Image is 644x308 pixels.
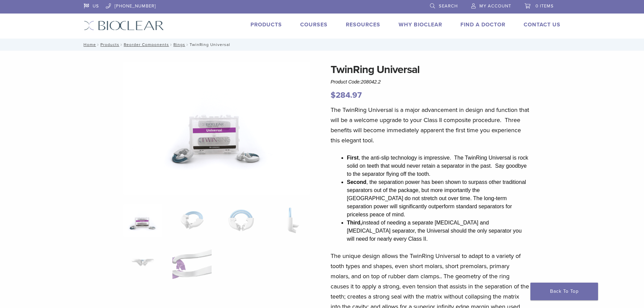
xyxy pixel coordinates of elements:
[347,220,362,226] strong: Third,
[331,105,529,145] p: The TwinRing Universal is a major advancement in design and function that will be a welcome upgra...
[347,178,529,219] li: , the separation power has been shown to surpass other traditional separators out of the package,...
[524,21,560,28] a: Contact Us
[460,21,505,28] a: Find A Doctor
[185,43,190,46] span: /
[331,90,336,100] span: $
[169,43,173,46] span: /
[172,204,211,237] img: TwinRing Universal - Image 2
[479,3,511,9] span: My Account
[346,21,380,28] a: Resources
[124,42,169,47] a: Reorder Components
[96,43,100,46] span: /
[222,204,261,237] img: TwinRing Universal - Image 3
[81,42,96,47] a: Home
[119,43,124,46] span: /
[439,3,458,9] span: Search
[123,246,162,280] img: TwinRing Universal - Image 5
[347,179,366,185] strong: Second
[331,62,529,78] h1: TwinRing Universal
[331,90,362,100] bdi: 284.97
[535,3,554,9] span: 0 items
[347,155,359,161] strong: First
[347,219,529,243] li: instead of needing a separate [MEDICAL_DATA] and [MEDICAL_DATA] separator, the Universal should t...
[271,204,310,237] img: TwinRing Universal - Image 4
[361,79,381,85] span: 208042.2
[530,283,598,300] a: Back To Top
[100,42,119,47] a: Products
[399,21,442,28] a: Why Bioclear
[172,246,211,280] img: TwinRing Universal - Image 6
[79,39,566,51] nav: TwinRing Universal
[347,154,529,178] li: , the anti-slip technology is impressive. The TwinRing Universal is rock solid on teeth that woul...
[331,79,381,85] span: Product Code:
[300,21,328,28] a: Courses
[123,62,310,195] img: 208042.2
[251,21,282,28] a: Products
[173,42,185,47] a: Rings
[123,204,162,237] img: 208042.2-324x324.png
[84,21,164,30] img: Bioclear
